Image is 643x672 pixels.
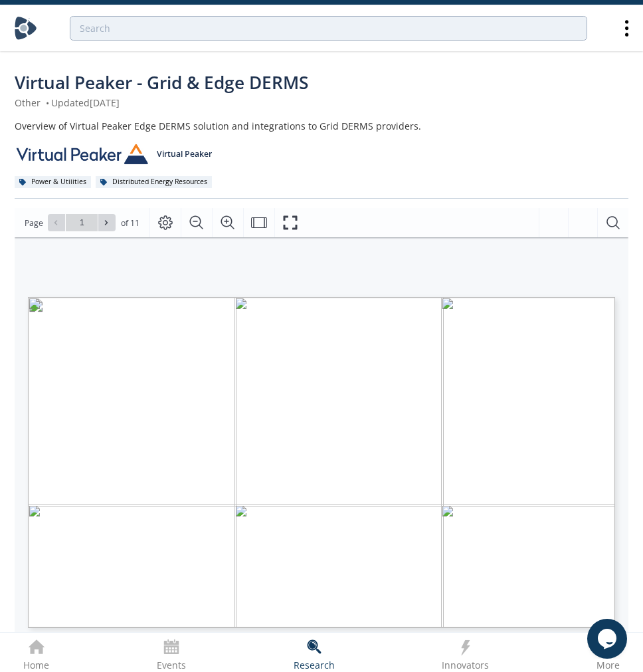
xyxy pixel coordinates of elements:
div: Power & Utilities [15,176,91,188]
input: Advanced Search [70,16,587,41]
span: • [43,96,51,109]
div: Overview of Virtual Peaker Edge DERMS solution and integrations to Grid DERMS providers. [15,119,628,133]
div: Other Updated [DATE] [15,96,628,110]
span: Virtual Peaker - Grid & Edge DERMS [15,70,308,94]
div: Distributed Energy Resources [96,176,212,188]
p: Virtual Peaker [157,148,212,160]
iframe: chat widget [587,619,630,659]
